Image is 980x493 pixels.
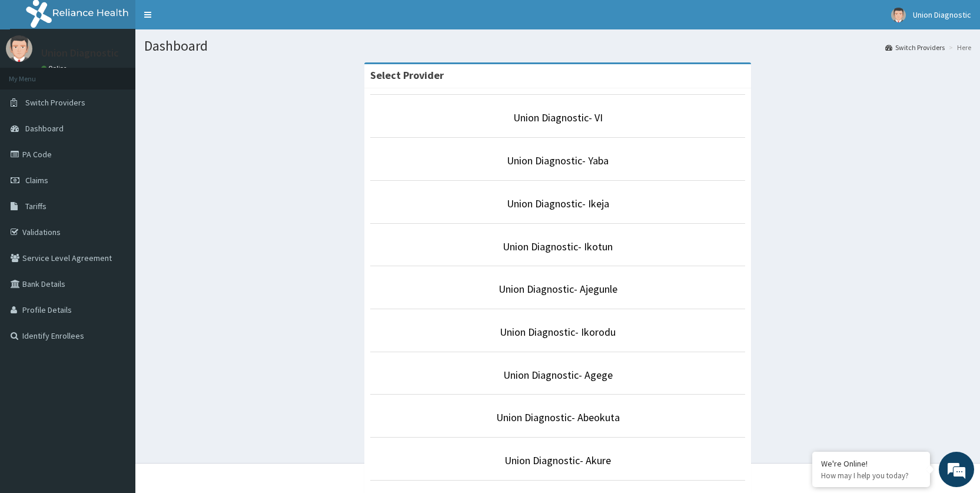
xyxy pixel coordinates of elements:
p: How may I help you today? [821,471,921,481]
a: Union Diagnostic- Ikotun [503,240,613,253]
a: Union Diagnostic- Ajegunle [499,282,617,296]
a: Union Diagnostic- Agege [503,368,613,382]
span: Dashboard [25,123,64,134]
div: We're Online! [821,458,921,469]
a: Union Diagnostic- Yaba [507,154,609,167]
img: User Image [891,8,906,22]
span: Tariffs [25,201,46,211]
li: Here [946,42,971,52]
span: Switch Providers [25,97,85,108]
strong: Select Provider [370,68,444,82]
a: Union Diagnostic- VI [513,111,603,124]
a: Switch Providers [885,42,945,52]
a: Union Diagnostic- Akure [504,454,611,467]
span: Union Diagnostic [913,9,971,20]
a: Union Diagnostic- Ikorodu [500,325,616,339]
img: User Image [6,35,32,62]
p: Union Diagnostic [41,48,119,58]
a: Online [41,64,69,72]
h1: Dashboard [144,38,971,54]
a: Union Diagnostic- Abeokuta [496,411,620,424]
a: Union Diagnostic- Ikeja [507,197,609,210]
span: Claims [25,175,48,186]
